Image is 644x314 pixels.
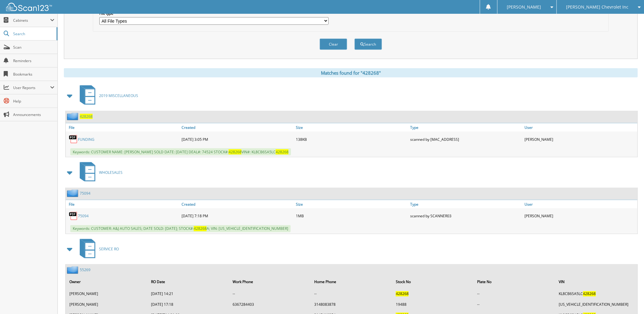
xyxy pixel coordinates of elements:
[583,291,596,297] span: 428268
[76,160,123,185] a: WHOLESALES
[409,210,523,222] div: scanned by SCANNER03
[320,39,347,50] button: Clear
[70,225,291,232] span: Keywords: CUSTOMER: A&J AUTO SALES; DATE SOLD: [DATE]; STOCK#: A; VIN: [US_VEHICLE_IDENTIFICATION...
[409,200,523,208] a: Type
[523,200,638,208] a: User
[13,99,54,104] span: Help
[99,93,138,98] span: 2019 MISCELLANEOUS
[69,211,78,221] img: PDF.png
[194,226,207,231] span: 428268
[409,133,523,145] div: scanned by [MAC_ADDRESS]
[67,266,80,274] img: folder2.png
[76,84,138,108] a: 2019 MISCELLANEOUS
[13,31,53,36] span: Search
[66,300,147,310] td: [PERSON_NAME]
[80,114,93,119] a: 428268
[66,200,180,208] a: File
[148,300,229,310] td: [DATE] 17:18
[409,123,523,132] a: Type
[507,5,541,9] span: [PERSON_NAME]
[474,276,555,288] th: Plate No
[556,276,637,288] th: VIN
[13,112,54,117] span: Announcements
[180,133,294,145] div: [DATE] 3:05 PM
[230,289,311,299] td: --
[67,189,80,197] img: folder2.png
[148,289,229,299] td: [DATE] 14:21
[80,191,90,196] a: 75094
[566,5,629,9] span: [PERSON_NAME] Chevrolet Inc
[180,210,294,222] div: [DATE] 7:18 PM
[311,300,392,310] td: 3148083878
[99,247,119,252] span: SERVICE RO
[78,137,94,142] a: FUNDING
[66,289,147,299] td: [PERSON_NAME]
[180,123,294,132] a: Created
[80,267,90,273] a: 55269
[294,200,409,208] a: Size
[523,123,638,132] a: User
[311,289,392,299] td: --
[276,149,289,155] span: 428268
[474,289,555,299] td: --
[76,237,119,261] a: SERVICE RO
[230,276,311,288] th: Work Phone
[523,210,638,222] div: [PERSON_NAME]
[396,291,409,297] span: 428268
[13,85,50,90] span: User Reports
[66,123,180,132] a: File
[69,135,78,144] img: PDF.png
[13,18,50,23] span: Cabinets
[78,214,89,219] a: 75094
[556,300,637,310] td: [US_VEHICLE_IDENTIFICATION_NUMBER]
[311,276,392,288] th: Home Phone
[393,300,474,310] td: 19488
[99,170,123,175] span: WHOLESALES
[294,133,409,145] div: 138KB
[67,113,80,120] img: folder2.png
[13,58,54,63] span: Reminders
[474,300,555,310] td: --
[13,45,54,50] span: Scan
[70,148,291,155] span: Keywords: CUSTOMER NAME: [PERSON_NAME] SOLD DATE: [DATE] DEAL#: 74524 STOCK#: VIN#: KL8CB6SA5LC
[613,285,644,314] iframe: Chat Widget
[66,276,147,288] th: Owner
[294,123,409,132] a: Size
[523,133,638,145] div: [PERSON_NAME]
[556,289,637,299] td: KL8CB6SA5LC
[64,68,638,77] div: Matches found for "428268"
[180,200,294,208] a: Created
[393,276,474,288] th: Stock No
[229,149,241,155] span: 428268
[6,3,52,11] img: scan123-logo-white.svg
[230,300,311,310] td: 6367284403
[13,72,54,77] span: Bookmarks
[355,39,382,50] button: Search
[148,276,229,288] th: RO Date
[294,210,409,222] div: 1MB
